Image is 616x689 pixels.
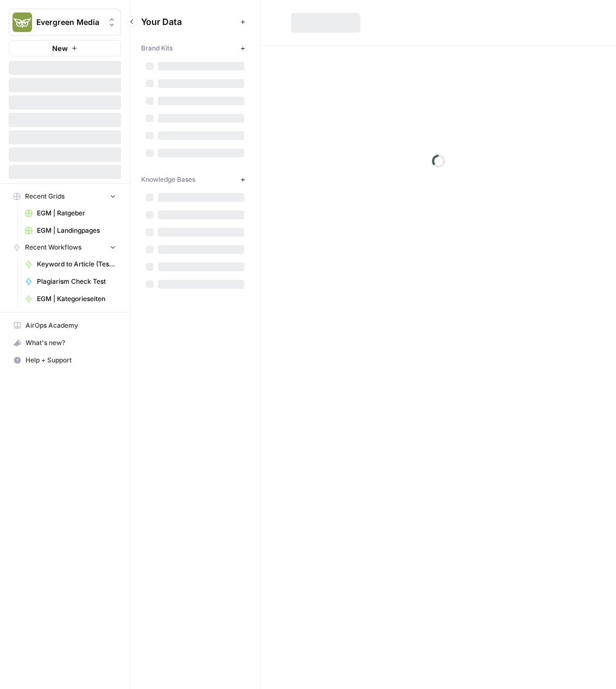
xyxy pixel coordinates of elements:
[25,243,81,252] span: Recent Workflows
[9,335,120,351] div: What's new?
[37,294,116,304] span: EGM | Kategorieseiten
[20,290,121,308] a: EGM | Kategorieseiten
[9,317,121,334] a: AirOps Academy
[9,334,121,352] button: What's new?
[141,43,173,53] span: Brand Kits
[20,256,121,273] a: Keyword to Article (Testversion Silja)
[26,355,116,365] span: Help + Support
[9,239,121,256] button: Recent Workflows
[37,226,116,235] span: EGM | Landingpages
[12,12,32,32] img: Evergreen Media Logo
[36,17,102,28] span: Evergreen Media
[37,208,116,218] span: EGM | Ratgeber
[52,43,68,54] span: New
[9,9,121,36] button: Workspace: Evergreen Media
[9,40,121,56] button: New
[37,277,116,286] span: Plagiarism Check Test
[20,222,121,239] a: EGM | Landingpages
[9,188,121,205] button: Recent Grids
[25,192,65,201] span: Recent Grids
[9,352,121,369] button: Help + Support
[26,321,116,330] span: AirOps Academy
[37,259,116,269] span: Keyword to Article (Testversion Silja)
[141,15,236,28] span: Your Data
[20,273,121,290] a: Plagiarism Check Test
[141,175,195,184] span: Knowledge Bases
[20,205,121,222] a: EGM | Ratgeber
